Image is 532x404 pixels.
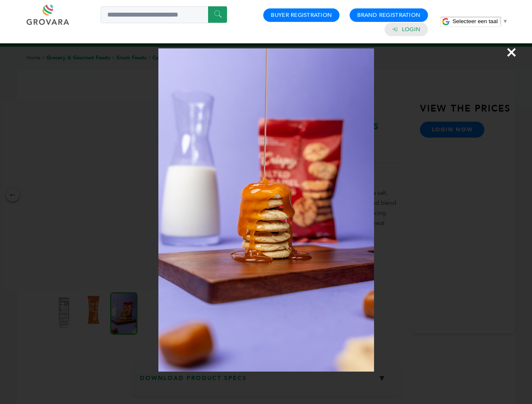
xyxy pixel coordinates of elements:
a: Login [402,26,420,33]
a: Brand Registration [357,11,420,19]
input: Search a product or brand... [101,6,227,23]
span: ▼ [503,18,508,24]
span: Selecteer een taal [452,18,497,24]
span: × [506,40,517,64]
img: Image Preview [158,48,374,372]
a: Selecteer een taal​ [452,18,508,24]
a: Buyer Registration [271,11,332,19]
